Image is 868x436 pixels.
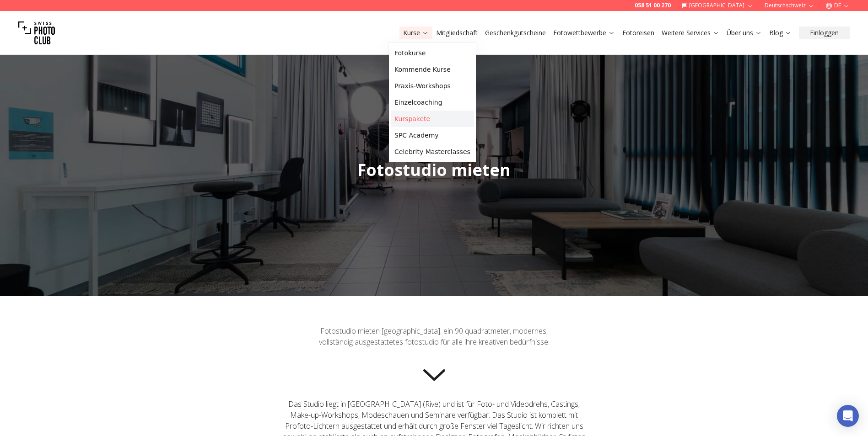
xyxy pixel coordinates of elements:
a: Über uns [727,28,762,37]
a: SPC Academy [391,127,474,144]
a: Kommende Kurse [391,61,474,78]
div: Open Intercom Messenger [837,405,859,427]
button: Einloggen [799,27,850,39]
button: Blog [766,27,795,39]
button: Geschenkgutscheine [481,27,550,39]
a: Weitere Services [662,28,719,37]
a: Fotokurse [391,45,474,61]
p: FOTOSTUDIO MIETEN [GEOGRAPHIC_DATA]. Ein 90 Quadratmeter, MODERNES, VOLLSTÄNDIG AUSGESTATTETES FO... [310,325,559,347]
a: Fotoreisen [622,28,654,37]
img: Swiss photo club [18,15,55,51]
a: Kurse [403,28,429,37]
a: Celebrity Masterclasses [391,144,474,160]
button: Weitere Services [658,27,723,39]
button: Kurse [399,27,432,39]
button: Fotoreisen [619,27,658,39]
a: Einzelcoaching [391,94,474,111]
a: Mitgliedschaft [436,28,478,37]
span: Fotostudio mieten [357,159,511,181]
a: 058 51 00 270 [635,2,671,9]
a: Geschenkgutscheine [485,28,546,37]
button: Über uns [723,27,766,39]
button: Mitgliedschaft [432,27,481,39]
a: Blog [769,28,792,37]
a: Praxis-Workshops [391,78,474,94]
a: Kurspakete [391,111,474,127]
button: Fotowettbewerbe [550,27,619,39]
a: Fotowettbewerbe [553,28,615,37]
